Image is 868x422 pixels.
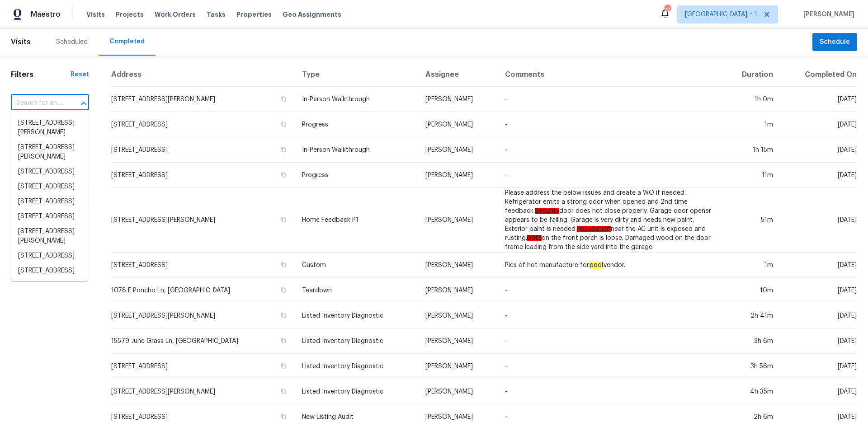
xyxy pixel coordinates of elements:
span: Projects [116,10,144,19]
button: Copy Address [279,216,288,224]
td: 1m [722,253,780,278]
td: 1h 0m [722,87,780,112]
h1: Filters [11,70,71,79]
td: 4h 35m [722,379,780,404]
td: [STREET_ADDRESS][PERSON_NAME] [111,303,295,328]
th: Duration [722,63,780,87]
td: [PERSON_NAME] [418,278,498,303]
td: 1078 E Poncho Ln, [GEOGRAPHIC_DATA] [111,278,295,303]
td: In-Person Walkthrough [295,87,418,112]
td: [DATE] [780,253,857,278]
th: Assignee [418,63,498,87]
td: - [498,303,722,328]
td: - [498,328,722,354]
span: Tasks [207,11,226,18]
td: 1m [722,112,780,137]
li: [STREET_ADDRESS][PERSON_NAME] [11,140,88,164]
li: [STREET_ADDRESS] [11,194,88,209]
td: [STREET_ADDRESS] [111,253,295,278]
td: [PERSON_NAME] [418,87,498,112]
td: Listed Inventory Diagnostic [295,328,418,354]
span: Schedule [820,37,850,48]
td: [PERSON_NAME] [418,163,498,188]
li: [STREET_ADDRESS] [11,263,88,278]
span: Visits [11,32,31,52]
span: Maestro [31,10,61,19]
td: [DATE] [780,328,857,354]
td: Progress [295,112,418,137]
li: [STREET_ADDRESS] [11,278,88,293]
td: 51m [722,188,780,253]
td: Listed Inventory Diagnostic [295,379,418,404]
button: Copy Address [279,387,288,395]
span: Work Orders [155,10,196,19]
button: Copy Address [279,362,288,370]
button: Copy Address [279,145,288,154]
td: Teardown [295,278,418,303]
em: Foundation [577,226,611,232]
div: 22 [664,5,670,14]
button: Close [77,97,90,110]
button: Copy Address [279,311,288,319]
li: [STREET_ADDRESS] [11,164,88,179]
td: 1h 15m [722,137,780,163]
button: Copy Address [279,95,288,103]
td: [STREET_ADDRESS][PERSON_NAME] [111,87,295,112]
th: Comments [498,63,722,87]
li: [STREET_ADDRESS] [11,179,88,194]
td: Listed Inventory Diagnostic [295,303,418,328]
div: Completed [109,37,145,46]
span: Properties [236,10,272,19]
td: [DATE] [780,163,857,188]
td: 3h 6m [722,328,780,354]
td: Progress [295,163,418,188]
td: [PERSON_NAME] [418,303,498,328]
button: Copy Address [279,171,288,179]
em: Gate [527,235,542,241]
li: [STREET_ADDRESS][PERSON_NAME] [11,116,88,140]
th: Type [295,63,418,87]
td: [DATE] [780,137,857,163]
td: [DATE] [780,303,857,328]
td: [DATE] [780,379,857,404]
button: Copy Address [279,286,288,294]
td: [DATE] [780,188,857,253]
th: Address [111,63,295,87]
td: [PERSON_NAME] [418,137,498,163]
td: [PERSON_NAME] [418,354,498,379]
button: Copy Address [279,413,288,421]
td: 15579 June Grass Ln, [GEOGRAPHIC_DATA] [111,328,295,354]
button: Schedule [812,33,857,52]
td: [PERSON_NAME] [418,188,498,253]
td: Pics of hot manufacture for vendor. [498,253,722,278]
td: [DATE] [780,87,857,112]
td: 11m [722,163,780,188]
td: - [498,278,722,303]
td: [STREET_ADDRESS][PERSON_NAME] [111,188,295,253]
td: Home Feedback P1 [295,188,418,253]
td: 2h 41m [722,303,780,328]
td: - [498,379,722,404]
div: Reset [71,70,89,79]
td: - [498,137,722,163]
td: [DATE] [780,354,857,379]
td: Listed Inventory Diagnostic [295,354,418,379]
li: [STREET_ADDRESS][PERSON_NAME] [11,224,88,249]
td: [STREET_ADDRESS] [111,163,295,188]
span: Geo Assignments [283,10,341,19]
td: 10m [722,278,780,303]
input: Search for an address... [11,96,64,110]
span: [GEOGRAPHIC_DATA] + 1 [685,10,757,19]
td: Custom [295,253,418,278]
em: pool [589,262,604,269]
td: 3h 56m [722,354,780,379]
span: Visits [86,10,105,19]
td: [STREET_ADDRESS][PERSON_NAME] [111,379,295,404]
td: [PERSON_NAME] [418,253,498,278]
td: [PERSON_NAME] [418,328,498,354]
td: [PERSON_NAME] [418,379,498,404]
td: - [498,87,722,112]
li: [STREET_ADDRESS] [11,249,88,263]
td: [STREET_ADDRESS] [111,354,295,379]
button: Copy Address [279,120,288,128]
